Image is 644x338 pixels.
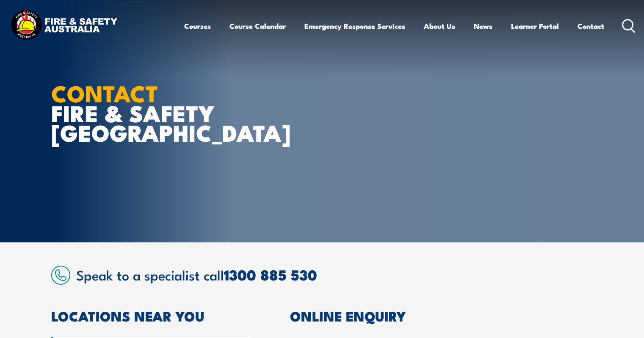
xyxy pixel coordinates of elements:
h2: LOCATIONS NEAR YOU [51,310,252,322]
a: Course Calendar [229,15,286,37]
h1: FIRE & SAFETY [GEOGRAPHIC_DATA] [51,83,260,142]
strong: CONTACT [51,75,158,110]
a: 1300 885 530 [224,263,317,286]
a: Emergency Response Services [304,15,405,37]
a: Courses [184,15,211,37]
a: Contact [578,15,604,37]
h2: ONLINE ENQUIRY [290,310,593,322]
a: Learner Portal [511,15,559,37]
a: News [474,15,492,37]
a: About Us [424,15,455,37]
h2: Speak to a specialist call [76,267,593,282]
